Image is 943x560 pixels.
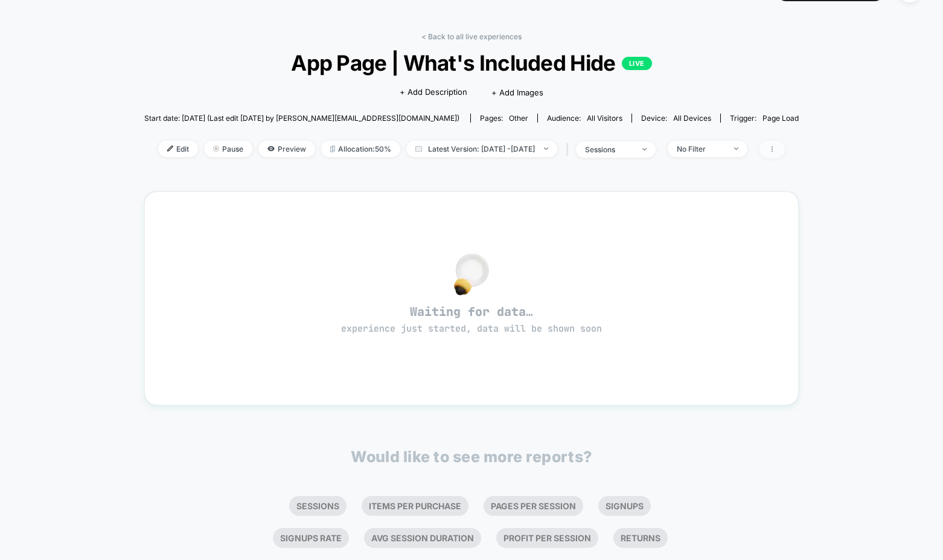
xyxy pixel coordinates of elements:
[585,145,633,154] div: sessions
[480,114,528,123] div: Pages:
[144,114,459,123] span: Start date: [DATE] (Last edit [DATE] by [PERSON_NAME][EMAIL_ADDRESS][DOMAIN_NAME])
[400,86,467,98] span: + Add Description
[258,141,315,157] span: Preview
[642,148,647,150] img: end
[362,496,468,516] li: Items Per Purchase
[509,114,528,123] span: other
[330,146,335,152] img: rebalance
[177,50,766,76] span: App Page | What's Included Hide
[677,144,725,153] div: No Filter
[406,141,557,157] span: Latest Version: [DATE] - [DATE]
[421,32,522,41] a: < Back to all live experiences
[273,528,349,548] li: Signups Rate
[496,528,598,548] li: Profit Per Session
[587,114,622,123] span: All Visitors
[484,496,583,516] li: Pages Per Session
[321,141,400,157] span: Allocation: 50%
[631,114,720,123] span: Device:
[598,496,651,516] li: Signups
[730,114,799,123] div: Trigger:
[166,304,777,335] span: Waiting for data…
[158,141,198,157] span: Edit
[622,57,652,70] p: LIVE
[673,114,711,123] span: all devices
[613,528,668,548] li: Returns
[167,146,173,152] img: edit
[351,448,592,466] p: Would like to see more reports?
[364,528,481,548] li: Avg Session Duration
[563,141,576,158] span: |
[762,114,799,123] span: Page Load
[204,141,252,157] span: Pause
[491,88,543,97] span: + Add Images
[289,496,347,516] li: Sessions
[454,253,489,295] img: no_data
[415,146,422,152] img: calendar
[544,147,548,150] img: end
[734,147,738,150] img: end
[547,114,622,123] div: Audience:
[341,323,602,335] span: experience just started, data will be shown soon
[213,146,219,152] img: end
